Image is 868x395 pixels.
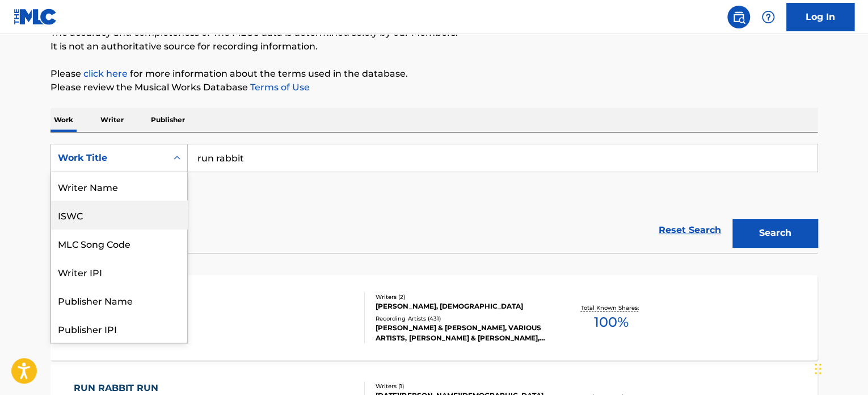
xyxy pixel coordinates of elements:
[97,108,127,132] p: Writer
[51,172,187,201] div: Writer Name
[653,218,727,243] a: Reset Search
[148,108,188,132] p: Publisher
[51,229,187,257] div: MLC Song Code
[757,6,779,28] div: Help
[732,219,818,247] button: Search
[50,40,818,53] p: It is not an authoritative source for recording information.
[811,340,868,395] iframe: Chat Widget
[248,82,310,93] a: Terms of Use
[376,301,547,311] div: [PERSON_NAME], [DEMOGRAPHIC_DATA]
[51,201,187,229] div: ISWC
[50,108,77,132] p: Work
[593,312,628,332] span: 100 %
[786,3,854,31] a: Log In
[376,314,547,323] div: Recording Artists ( 431 )
[51,314,187,343] div: Publisher IPI
[580,303,641,312] p: Total Known Shares:
[58,151,160,165] div: Work Title
[51,257,187,286] div: Writer IPI
[50,81,818,94] p: Please review the Musical Works Database
[815,352,821,386] div: Drag
[727,6,750,28] a: Public Search
[376,293,547,301] div: Writers ( 2 )
[376,382,547,390] div: Writers ( 1 )
[14,9,57,25] img: MLC Logo
[376,323,547,343] div: [PERSON_NAME] & [PERSON_NAME], VARIOUS ARTISTS, [PERSON_NAME] & [PERSON_NAME], [PERSON_NAME] & [P...
[761,10,775,24] img: help
[50,144,818,253] form: Search Form
[50,67,818,81] p: Please for more information about the terms used in the database.
[50,275,818,360] a: RUN RABBIT RUNMLC Song Code:R86355ISWC:Writers (2)[PERSON_NAME], [DEMOGRAPHIC_DATA]Recording Arti...
[74,381,172,395] div: RUN RABBIT RUN
[83,68,128,79] a: click here
[51,286,187,314] div: Publisher Name
[732,10,745,24] img: search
